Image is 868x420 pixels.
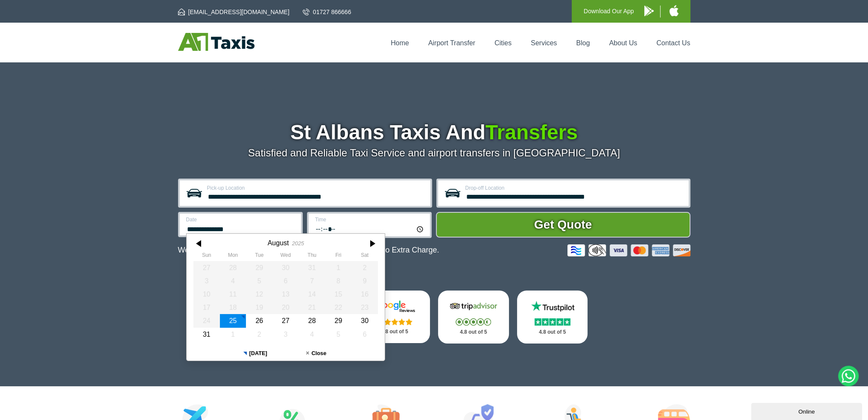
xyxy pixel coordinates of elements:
[272,314,299,327] div: 27 August 2025
[751,401,864,420] iframe: chat widget
[669,5,678,16] img: A1 Taxis iPhone App
[438,291,509,344] a: Tripadvisor Stars 4.8 out of 5
[351,301,378,314] div: 23 August 2025
[531,39,557,47] a: Services
[193,288,220,301] div: 10 August 2025
[225,346,286,361] button: [DATE]
[178,8,289,16] a: [EMAIL_ADDRESS][DOMAIN_NAME]
[178,122,690,143] h1: St Albans Taxis And
[219,261,246,274] div: 28 July 2025
[535,318,570,326] img: Stars
[391,39,409,47] a: Home
[527,300,578,313] img: Trustpilot
[351,252,378,261] th: Saturday
[298,301,325,314] div: 21 August 2025
[456,318,491,326] img: Stars
[341,246,439,254] span: The Car at No Extra Charge.
[272,252,299,261] th: Wednesday
[246,274,272,288] div: 05 August 2025
[325,274,351,288] div: 08 August 2025
[351,314,378,327] div: 30 August 2025
[246,314,272,327] div: 26 August 2025
[369,300,420,313] img: Google
[325,314,351,327] div: 29 August 2025
[219,288,246,301] div: 11 August 2025
[246,301,272,314] div: 19 August 2025
[351,328,378,341] div: 06 September 2025
[377,318,412,325] img: Stars
[272,261,299,274] div: 30 July 2025
[193,328,220,341] div: 31 August 2025
[178,33,254,51] img: A1 Taxis St Albans LTD
[219,328,246,341] div: 01 September 2025
[298,314,325,327] div: 28 August 2025
[436,212,690,238] button: Get Quote
[286,346,347,361] button: Close
[246,252,272,261] th: Tuesday
[246,328,272,341] div: 02 September 2025
[567,244,690,256] img: Credit And Debit Cards
[246,288,272,301] div: 12 August 2025
[219,301,246,314] div: 18 August 2025
[351,261,378,274] div: 02 August 2025
[178,147,690,159] p: Satisfied and Reliable Taxi Service and airport transfers in [GEOGRAPHIC_DATA]
[193,252,220,261] th: Sunday
[178,246,439,255] p: We Now Accept Card & Contactless Payment In
[656,39,690,47] a: Contact Us
[447,327,500,338] p: 4.8 out of 5
[325,288,351,301] div: 15 August 2025
[193,301,220,314] div: 17 August 2025
[219,314,246,327] div: 25 August 2025
[584,6,634,17] p: Download Our App
[298,261,325,274] div: 31 July 2025
[517,291,588,344] a: Trustpilot Stars 4.8 out of 5
[465,185,684,191] label: Drop-off Location
[494,39,511,47] a: Cities
[303,8,351,16] a: 01727 866666
[298,274,325,288] div: 07 August 2025
[193,261,220,274] div: 27 July 2025
[359,291,430,343] a: Google Stars 4.8 out of 5
[272,274,299,288] div: 06 August 2025
[315,217,425,222] label: Time
[219,274,246,288] div: 04 August 2025
[325,261,351,274] div: 01 August 2025
[193,314,220,327] div: 24 August 2025
[609,39,637,47] a: About Us
[219,252,246,261] th: Monday
[644,6,654,16] img: A1 Taxis Android App
[272,288,299,301] div: 13 August 2025
[448,300,499,313] img: Tripadvisor
[526,327,579,338] p: 4.8 out of 5
[298,252,325,261] th: Thursday
[368,326,421,337] p: 4.8 out of 5
[267,239,289,247] div: August
[298,328,325,341] div: 04 September 2025
[325,301,351,314] div: 22 August 2025
[298,288,325,301] div: 14 August 2025
[325,328,351,341] div: 05 September 2025
[428,39,475,47] a: Airport Transfer
[193,274,220,288] div: 03 August 2025
[325,252,351,261] th: Friday
[186,217,296,222] label: Date
[351,274,378,288] div: 09 August 2025
[485,121,578,144] span: Transfers
[292,240,304,247] div: 2025
[351,288,378,301] div: 16 August 2025
[576,39,590,47] a: Blog
[272,301,299,314] div: 20 August 2025
[272,328,299,341] div: 03 September 2025
[246,261,272,274] div: 29 July 2025
[207,185,425,191] label: Pick-up Location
